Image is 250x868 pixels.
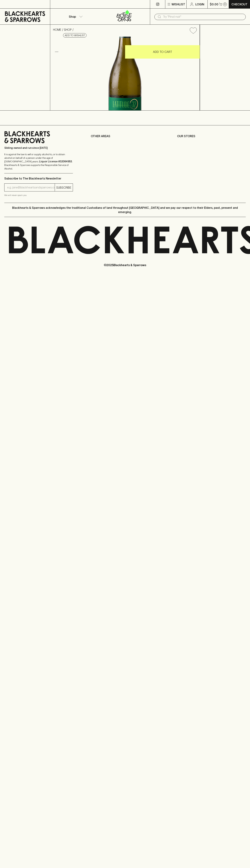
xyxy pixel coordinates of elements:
[55,184,73,191] button: SUBSCRIBE
[4,146,73,150] p: Sibling owned and run since [DATE]
[153,50,172,54] p: ADD TO CART
[50,37,200,110] img: 38169.png
[4,153,73,170] p: It is against the law to sell or supply alcohol to, or to obtain alcohol on behalf of a person un...
[50,9,100,24] button: Shop
[163,14,243,20] input: Try "Pinot noir"
[224,3,226,5] p: 0
[63,33,86,38] button: Add to wishlist
[7,206,243,214] p: Blackhearts & Sparrows acknowledges the traditional Custodians of land throughout [GEOGRAPHIC_DAT...
[177,134,246,138] p: OUR STORES
[50,2,53,6] p: ⠀
[195,2,204,6] p: Login
[69,14,76,19] p: Shop
[39,160,72,163] strong: Liquor License #32064953
[231,2,247,6] p: Checkout
[4,176,73,181] p: Subscribe to The Blackhearts Newsletter
[172,2,185,6] p: Wishlist
[56,185,71,190] p: SUBSCRIBE
[91,134,159,138] p: OTHER AREAS
[53,28,61,31] a: HOME
[7,185,55,190] input: e.g. jane@blackheartsandsparrows.com.au
[64,28,72,31] a: SHOP
[188,26,198,35] button: Add to wishlist
[210,2,218,6] p: $0.00
[125,45,200,59] button: ADD TO CART
[4,193,73,197] p: We will never spam you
